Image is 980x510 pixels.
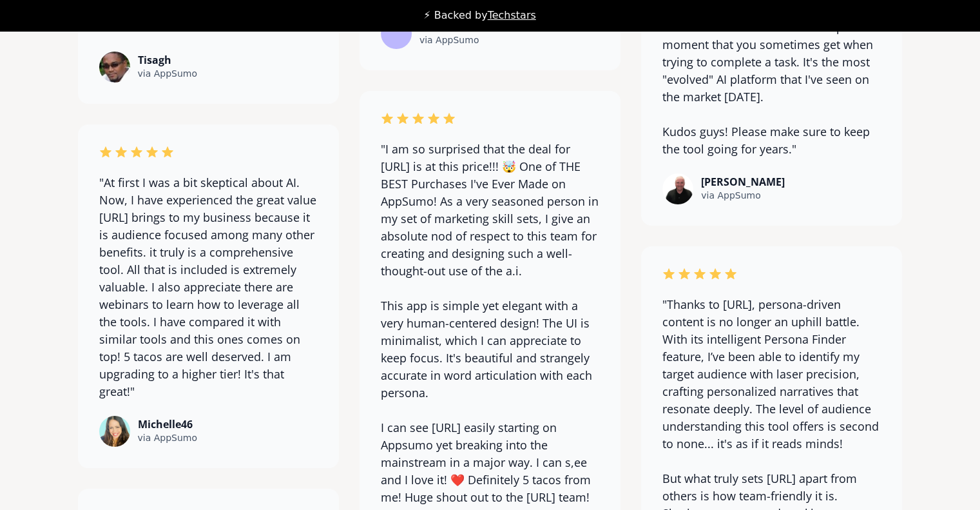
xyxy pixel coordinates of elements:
div: via AppSumo [138,67,198,81]
div: [PERSON_NAME] [701,176,785,188]
div: via AppSumo [138,431,198,445]
div: Michelle46 [138,418,198,431]
div: Tisagh [138,54,198,66]
div: ⚡ Backed by [423,9,535,22]
div: "At first I was a bit skeptical about AI. Now, I have experienced the great value [URL] brings to... [99,174,318,400]
div: via AppSumo [701,189,785,202]
div: via AppSumo [419,34,479,47]
a: Techstars [488,9,536,21]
